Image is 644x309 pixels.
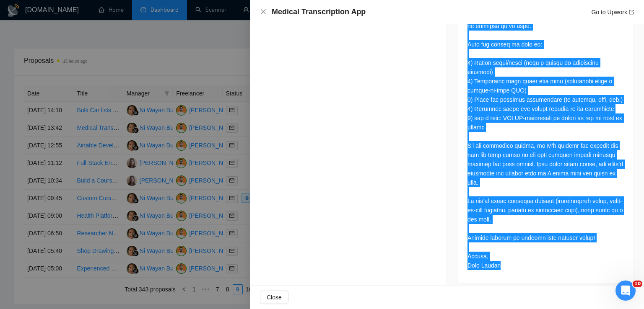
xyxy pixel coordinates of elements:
[260,8,267,15] button: Close
[633,281,642,287] span: 10
[267,293,282,302] span: Close
[260,8,267,15] span: close
[272,7,366,17] h4: Medical Transcription App
[260,291,288,304] button: Close
[629,10,634,15] span: export
[615,281,636,301] iframe: Intercom live chat
[591,9,634,15] a: Go to Upworkexport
